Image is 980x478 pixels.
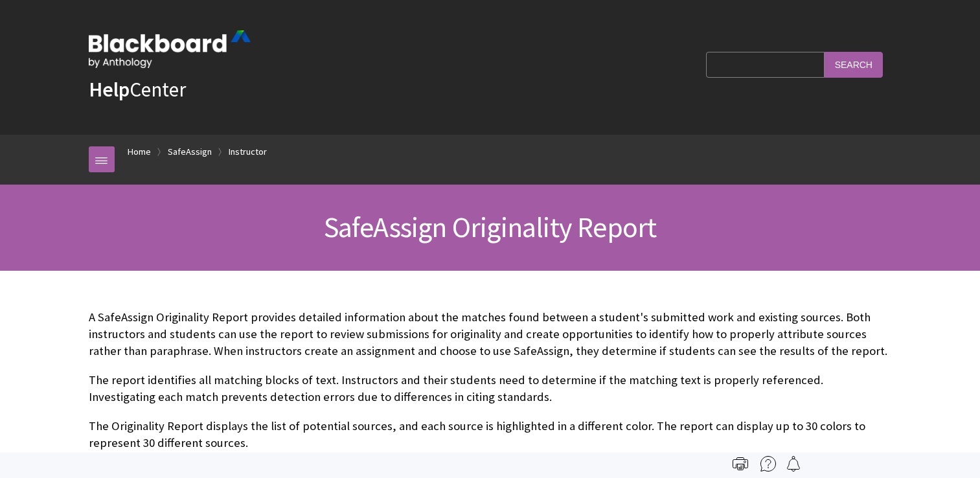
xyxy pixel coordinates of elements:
input: Search [825,52,883,77]
span: SafeAssign Originality Report [324,209,657,245]
p: A SafeAssign Originality Report provides detailed information about the matches found between a s... [89,309,892,360]
a: Instructor [229,144,267,160]
img: Print [733,456,748,472]
a: HelpCenter [89,76,186,102]
p: The Originality Report displays the list of potential sources, and each source is highlighted in ... [89,418,892,451]
strong: Help [89,76,130,102]
img: More help [760,456,776,472]
p: The report identifies all matching blocks of text. Instructors and their students need to determi... [89,372,892,405]
img: Blackboard by Anthology [89,30,251,68]
img: Follow this page [786,456,801,472]
a: Home [128,144,151,160]
a: SafeAssign [168,144,212,160]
